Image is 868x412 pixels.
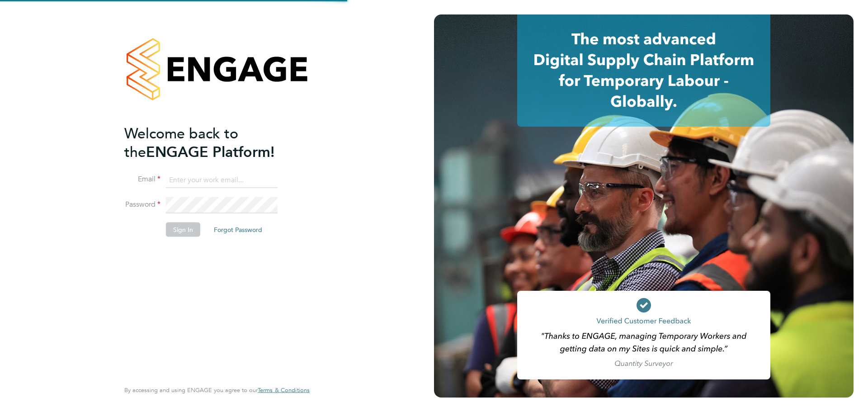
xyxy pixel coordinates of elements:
button: Sign In [166,223,200,237]
h2: ENGAGE Platform! [124,124,301,161]
label: Email [124,175,160,184]
a: Terms & Conditions [258,387,310,394]
input: Enter your work email... [166,172,278,188]
span: Terms & Conditions [258,386,310,394]
span: Welcome back to the [124,124,238,161]
label: Password [124,200,160,209]
span: By accessing and using ENGAGE you agree to our [124,386,310,394]
button: Forgot Password [207,223,269,237]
